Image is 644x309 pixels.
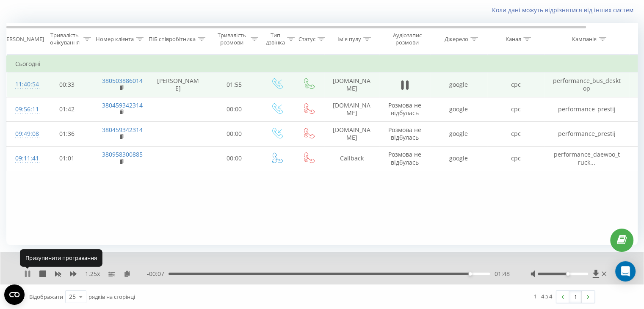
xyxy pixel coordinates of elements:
span: Розмова не відбулась [388,101,421,117]
td: [DOMAIN_NAME] [324,72,379,97]
div: 25 [69,292,76,301]
td: performance_prestij [544,97,629,121]
a: 380459342314 [102,126,143,134]
span: Розмова не відбулась [388,150,421,166]
span: 1.25 x [85,270,100,278]
div: [PERSON_NAME] [1,36,44,43]
td: [DOMAIN_NAME] [324,97,379,121]
td: 00:33 [41,72,94,97]
div: Тривалість очікування [48,32,81,46]
td: google [430,72,487,97]
div: Open Intercom Messenger [615,261,636,281]
td: google [430,97,487,121]
div: Кампанія [572,36,597,43]
span: performance_daewoo_truck... [554,150,620,166]
a: Коли дані можуть відрізнятися вiд інших систем [492,6,638,14]
div: Джерело [445,36,468,43]
div: 09:11:41 [15,150,32,167]
td: cpc [487,72,544,97]
div: 11:40:54 [15,76,32,93]
a: 380503886014 [102,77,143,85]
a: 380459342314 [102,101,143,109]
div: Ім'я пулу [337,36,361,43]
span: 01:48 [494,270,509,278]
td: 00:00 [208,97,261,121]
td: cpc [487,146,544,171]
div: Тип дзвінка [266,32,285,46]
div: Статус [299,36,315,43]
td: 01:42 [41,97,94,121]
td: google [430,146,487,171]
div: Accessibility label [566,272,569,276]
div: Accessibility label [468,272,472,276]
div: Канал [506,36,521,43]
div: Тривалість розмови [215,32,249,46]
span: - 00:07 [147,270,169,278]
td: [PERSON_NAME] [149,72,208,97]
td: performance_bus_desktop [544,72,629,97]
div: 09:56:11 [15,101,32,118]
td: 01:55 [208,72,261,97]
button: Open CMP widget [4,284,25,305]
td: cpc [487,97,544,121]
div: Номер клієнта [96,36,134,43]
td: google [430,121,487,146]
a: 380958300885 [102,150,143,158]
td: [DOMAIN_NAME] [324,121,379,146]
td: Callback [324,146,379,171]
td: 00:00 [208,146,261,171]
div: ПІБ співробітника [149,36,196,43]
div: Аудіозапис розмови [387,32,428,46]
td: performance_prestij [544,121,629,146]
div: Призупинити програвання [20,249,102,266]
span: Розмова не відбулась [388,126,421,141]
td: 01:01 [41,146,94,171]
td: 00:00 [208,121,261,146]
span: рядків на сторінці [88,293,135,301]
td: cpc [487,121,544,146]
div: 09:49:08 [15,126,32,142]
a: 1 [569,291,582,303]
span: Відображати [29,293,63,301]
td: 01:36 [41,121,94,146]
div: 1 - 4 з 4 [534,292,552,301]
